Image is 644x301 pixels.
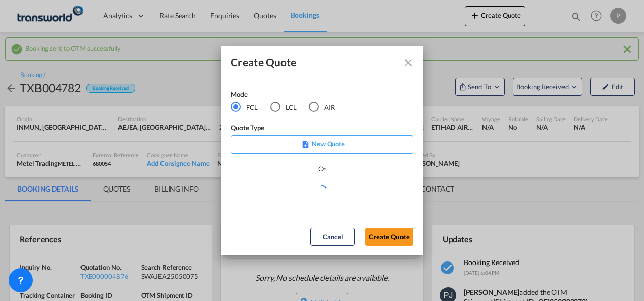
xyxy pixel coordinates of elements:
md-radio-button: AIR [309,102,335,113]
div: New Quote [231,135,413,154]
div: Create Quote [231,56,395,68]
div: Quote Type [231,123,413,135]
button: Close dialog [398,53,416,71]
button: Create Quote [365,228,413,246]
div: Mode [231,89,347,102]
md-radio-button: LCL [270,102,297,113]
div: Or [318,164,326,174]
md-radio-button: FCL [231,102,258,113]
button: Cancel [310,228,355,246]
md-icon: Close dialog [402,57,414,69]
p: New Quote [234,139,410,149]
md-dialog: Create QuoteModeFCL LCLAIR ... [221,46,423,256]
